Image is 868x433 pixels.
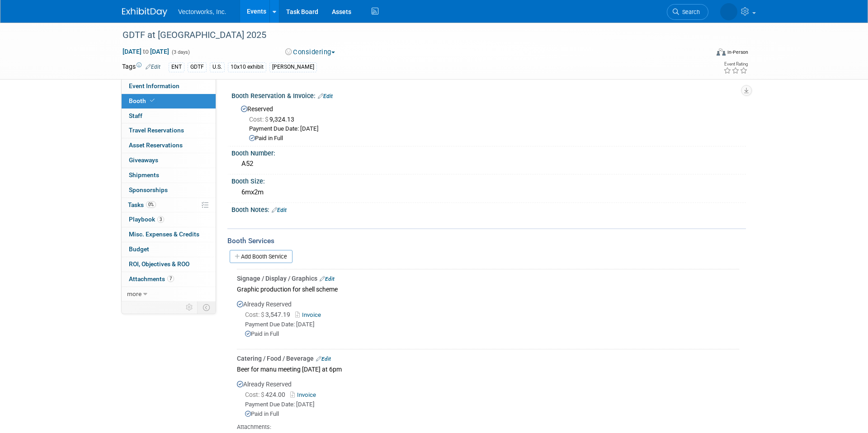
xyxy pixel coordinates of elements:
[129,186,168,193] span: Sponsorships
[290,391,320,398] a: Invoice
[318,93,333,99] a: Edit
[245,391,289,398] span: 424.00
[129,260,189,268] span: ROI, Objectives & ROO
[182,301,198,313] td: Personalize Event Tab Strip
[188,62,207,72] div: GDTF
[237,295,739,346] div: Already Reserved
[122,79,216,94] a: Event Information
[231,146,746,158] div: Booth Number:
[129,82,179,89] span: Event Information
[122,109,216,123] a: Staff
[316,356,331,362] a: Edit
[237,354,739,363] div: Catering / Food / Beverage
[122,183,216,198] a: Sponsorships
[129,171,159,179] span: Shipments
[128,201,156,208] span: Tasks
[238,157,739,171] div: A52
[122,138,216,153] a: Asset Reservations
[667,4,708,20] a: Search
[122,212,216,227] a: Playbook3
[238,102,739,143] div: Reserved
[122,168,216,183] a: Shipments
[122,153,216,168] a: Giveaways
[245,330,739,339] div: Paid in Full
[122,287,216,301] a: more
[122,123,216,138] a: Travel Reservations
[295,311,325,318] a: Invoice
[655,47,748,61] div: Event Format
[129,112,142,119] span: Staff
[245,410,739,419] div: Paid in Full
[122,257,216,272] a: ROI, Objectives & ROO
[269,62,317,72] div: [PERSON_NAME]
[122,242,216,257] a: Budget
[320,276,335,282] a: Edit
[122,227,216,242] a: Misc. Expenses & Credits
[210,62,225,72] div: U.S.
[227,236,746,246] div: Booth Services
[245,311,265,318] span: Cost: $
[129,216,164,223] span: Playbook
[237,423,739,431] div: Attachments:
[129,245,149,253] span: Budget
[129,156,158,164] span: Giveaways
[127,290,142,297] span: more
[157,216,164,223] span: 3
[717,48,726,56] img: Format-Inperson.png
[129,231,199,238] span: Misc. Expenses & Credits
[245,391,265,398] span: Cost: $
[122,198,216,212] a: Tasks0%
[679,9,700,15] span: Search
[122,272,216,287] a: Attachments7
[720,3,737,20] img: Tania Arabian
[146,201,156,208] span: 0%
[231,203,746,215] div: Booth Notes:
[245,400,739,409] div: Payment Due Date: [DATE]
[150,98,155,103] i: Booth reservation complete
[178,8,226,15] span: Vectorworks, Inc.
[727,49,748,56] div: In-Person
[231,89,746,101] div: Booth Reservation & Invoice:
[231,174,746,186] div: Booth Size:
[119,27,695,43] div: GDTF at [GEOGRAPHIC_DATA] 2025
[122,94,216,108] a: Booth
[169,62,184,72] div: ENT
[228,62,266,72] div: 10x10 exhibit
[237,274,739,283] div: Signage / Display / Graphics
[171,49,190,55] span: (3 days)
[198,301,216,313] td: Toggle Event Tabs
[237,363,739,375] div: Beer for manu meeting [DATE] at 6pm
[238,185,739,199] div: 6mx2m
[129,127,184,134] span: Travel Reservations
[249,116,269,123] span: Cost: $
[245,311,294,318] span: 3,547.19
[122,8,167,17] img: ExhibitDay
[237,283,739,295] div: Graphic production for shell scheme
[230,250,292,263] a: Add Booth Service
[129,141,183,149] span: Asset Reservations
[129,97,156,104] span: Booth
[167,275,174,282] span: 7
[122,47,170,56] span: [DATE] [DATE]
[122,62,160,72] td: Tags
[249,125,739,133] div: Payment Due Date: [DATE]
[272,207,287,213] a: Edit
[723,62,748,66] div: Event Rating
[245,320,739,329] div: Payment Due Date: [DATE]
[142,48,150,55] span: to
[146,64,160,70] a: Edit
[129,275,174,282] span: Attachments
[249,116,298,123] span: 9,324.13
[249,134,739,143] div: Paid in Full
[282,47,339,57] button: Considering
